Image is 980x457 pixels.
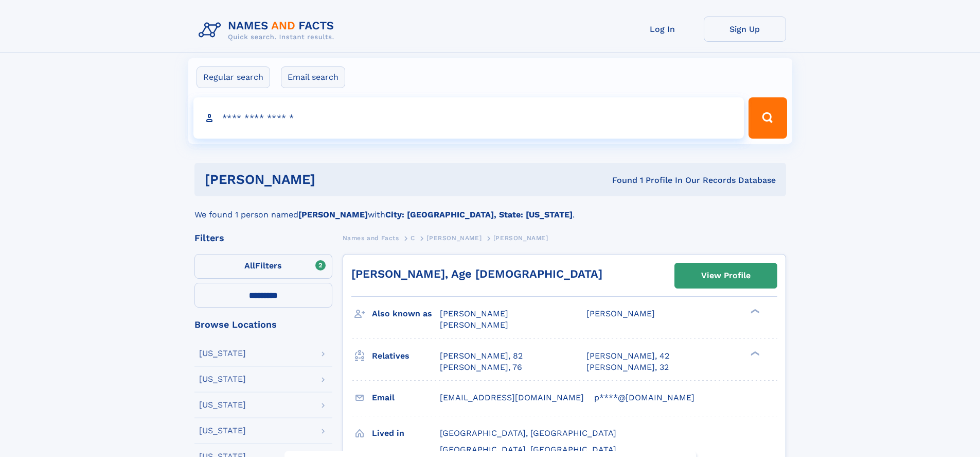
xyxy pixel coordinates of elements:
[281,66,345,88] label: Email search
[193,97,744,139] input: search input
[426,231,482,244] a: [PERSON_NAME]
[298,210,368,219] b: [PERSON_NAME]
[440,362,522,373] a: [PERSON_NAME], 76
[748,350,760,357] div: ❯
[199,401,246,409] div: [US_STATE]
[385,210,573,219] b: City: [GEOGRAPHIC_DATA], State: [US_STATE]
[493,234,548,242] span: [PERSON_NAME]
[749,97,787,139] button: Search Button
[197,66,270,88] label: Regular search
[586,362,669,373] a: [PERSON_NAME], 32
[372,305,440,323] h3: Also known as
[426,234,482,242] span: [PERSON_NAME]
[244,261,255,270] span: All
[372,389,440,407] h3: Email
[440,445,616,454] span: [GEOGRAPHIC_DATA], [GEOGRAPHIC_DATA]
[343,231,399,244] a: Names and Facts
[621,16,704,42] a: Log In
[464,175,776,186] div: Found 1 Profile In Our Records Database
[440,393,584,402] span: [EMAIL_ADDRESS][DOMAIN_NAME]
[372,347,440,365] h3: Relatives
[586,309,655,318] span: [PERSON_NAME]
[675,263,777,288] a: View Profile
[411,234,415,242] span: C
[372,425,440,442] h3: Lived in
[704,16,786,42] a: Sign Up
[440,309,508,318] span: [PERSON_NAME]
[440,350,523,362] a: [PERSON_NAME], 82
[701,264,751,287] div: View Profile
[411,231,415,244] a: C
[194,196,786,221] div: We found 1 person named with .
[199,349,246,358] div: [US_STATE]
[440,320,508,330] span: [PERSON_NAME]
[748,308,760,315] div: ❯
[205,173,464,186] h1: [PERSON_NAME]
[586,350,669,362] a: [PERSON_NAME], 42
[440,428,616,438] span: [GEOGRAPHIC_DATA], [GEOGRAPHIC_DATA]
[199,427,246,435] div: [US_STATE]
[199,375,246,383] div: [US_STATE]
[194,233,332,243] div: Filters
[194,254,332,279] label: Filters
[194,16,343,44] img: Logo Names and Facts
[194,320,332,329] div: Browse Locations
[351,267,602,280] a: [PERSON_NAME], Age [DEMOGRAPHIC_DATA]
